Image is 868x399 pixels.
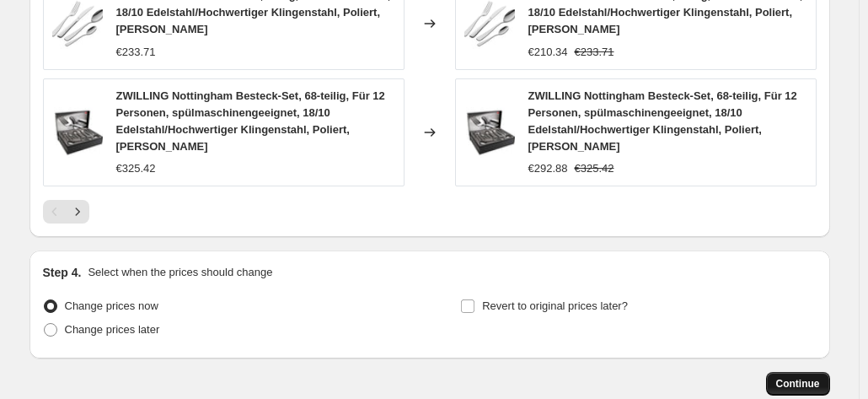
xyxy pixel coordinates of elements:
[482,299,628,312] span: Revert to original prices later?
[65,323,160,336] span: Change prices later
[116,160,156,177] div: €325.42
[66,200,89,224] button: Next
[116,89,385,153] span: ZWILLING Nottingham Besteck-Set, 68-teilig, Für 12 Personen, spülmaschinengeeignet, 18/10 Edelsta...
[43,264,82,281] h2: Step 4.
[43,200,89,224] nav: Pagination
[575,160,614,177] strike: €325.42
[464,107,515,158] img: 71tUkwuEg3L_80x.jpg
[528,89,797,153] span: ZWILLING Nottingham Besteck-Set, 68-teilig, Für 12 Personen, spülmaschinengeeignet, 18/10 Edelsta...
[766,372,830,396] button: Continue
[776,377,820,391] span: Continue
[575,44,614,61] strike: €233.71
[52,107,103,158] img: 71tUkwuEg3L_80x.jpg
[65,299,158,312] span: Change prices now
[116,44,156,61] div: €233.71
[528,160,568,177] div: €292.88
[528,44,568,61] div: €210.34
[88,264,272,281] p: Select when the prices should change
